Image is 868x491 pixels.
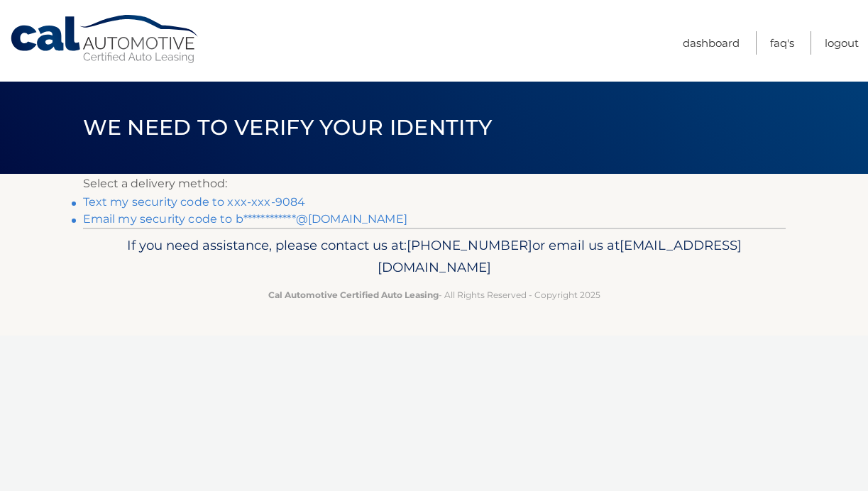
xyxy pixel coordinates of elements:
[92,234,776,280] p: If you need assistance, please contact us at: or email us at
[83,174,786,194] p: Select a delivery method:
[92,287,776,302] p: - All Rights Reserved - Copyright 2025
[683,31,740,55] a: Dashboard
[9,14,201,65] a: Cal Automotive
[83,195,306,209] a: Text my security code to xxx-xxx-9084
[770,31,794,55] a: FAQ's
[268,289,439,300] strong: Cal Automotive Certified Auto Leasing
[83,114,493,140] span: We need to verify your identity
[825,31,859,55] a: Logout
[407,237,532,253] span: [PHONE_NUMBER]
